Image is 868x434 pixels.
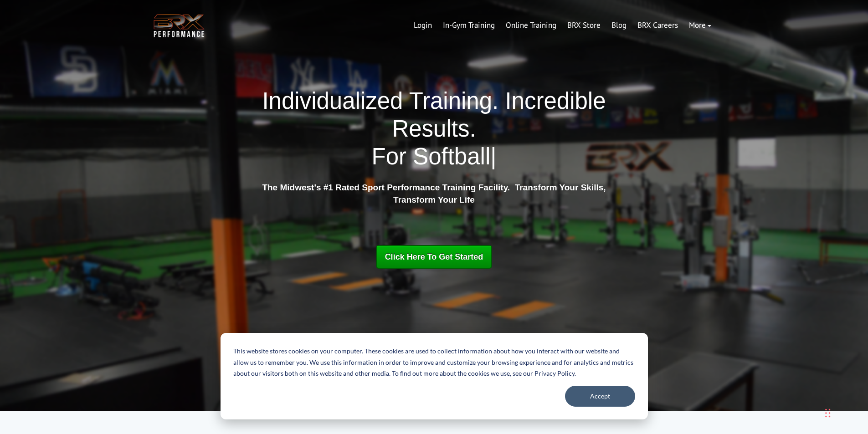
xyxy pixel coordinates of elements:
div: Cookie banner [221,333,648,419]
p: This website stores cookies on your computer. These cookies are used to collect information about... [233,346,635,379]
a: BRX Store [562,15,606,36]
div: Navigation Menu [408,15,717,36]
h1: Individualized Training. Incredible Results. [259,87,610,171]
a: Login [408,15,437,36]
a: Blog [606,15,632,36]
div: Drag [825,399,831,427]
span: Click Here To Get Started [385,252,483,261]
span: | [490,143,496,169]
a: BRX Careers [632,15,683,36]
a: Click Here To Get Started [376,245,493,269]
a: More [683,15,717,36]
strong: The Midwest's #1 Rated Sport Performance Training Facility. Transform Your Skills, Transform Your... [262,183,606,204]
a: In-Gym Training [437,15,500,36]
a: Online Training [500,15,562,36]
iframe: Chat Widget [739,336,868,434]
button: Accept [565,386,635,407]
span: For Softball [371,143,490,169]
img: BRX Transparent Logo-2 [152,12,206,40]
